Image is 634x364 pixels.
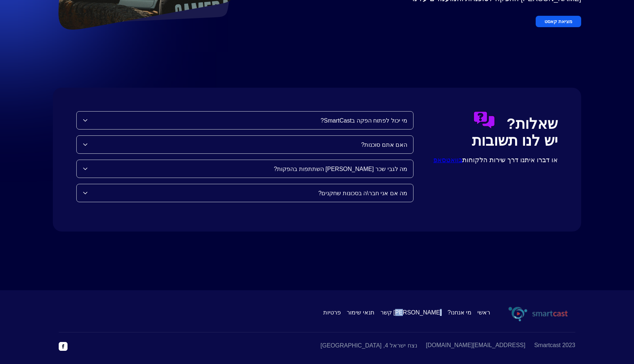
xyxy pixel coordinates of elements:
span: 2023 Smartcast [534,342,575,352]
div: מה אם אני חבר\ה בסכונות שחקנים? [88,190,407,197]
div: מה לגבי שכר [PERSON_NAME] השתתפות בהפקות? [77,160,413,178]
span: נצח ישראל 4, [GEOGRAPHIC_DATA] [321,342,417,352]
span: פרטיות [323,309,341,316]
div: מה לגבי שכר [PERSON_NAME] השתתפות בהפקות? [88,165,407,172]
div: מי יכול לפתוח הפקה בSmartCast? [77,112,413,129]
span: תנאי שימור [347,309,374,316]
a: מי אנחנו? [448,309,471,316]
img: questionmark [473,111,495,129]
div: האם אתם סוכנות? [88,141,407,148]
img: phone [59,342,68,351]
span: יש לנו תשובות [472,132,558,149]
a: ראשי [477,309,490,316]
div: מי יכול לפתוח הפקה בSmartCast? [88,117,407,124]
span: [EMAIL_ADDRESS][DOMAIN_NAME] [426,342,525,352]
div: האם אתם סוכנות? [77,136,413,153]
div: מה אם אני חבר\ה בסכונות שחקנים? [77,184,413,202]
span: או דברו איתנו דרך שירות הלקוחות [433,156,558,164]
button: מציאת קאסט [536,16,581,27]
img: phone [502,302,575,323]
span: שאלות? [473,116,558,132]
span: [PERSON_NAME] קשר [380,309,442,316]
a: בוואטסאפ [433,156,462,164]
